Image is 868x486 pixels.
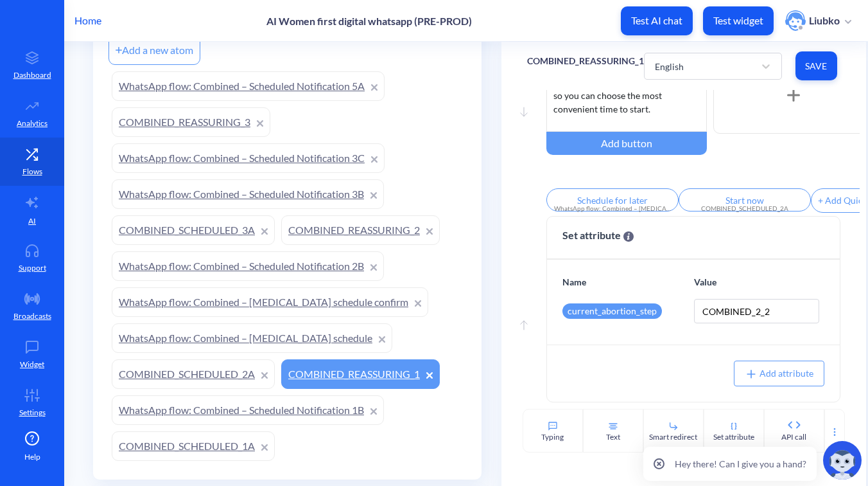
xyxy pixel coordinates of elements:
[694,299,819,323] input: none
[112,71,385,101] a: WhatsApp flow: Combined – Scheduled Notification 5A
[606,431,620,443] div: Text
[112,107,270,137] a: COMBINED_REASSURING_3
[541,431,564,443] div: Typing
[781,431,806,443] div: API call
[649,431,697,443] div: Smart redirect
[703,6,774,35] button: Test widget
[112,287,428,317] a: WhatsApp flow: Combined – [MEDICAL_DATA] schedule confirm
[13,69,51,81] p: Dashboard
[779,9,858,32] button: user photoLiubko
[546,55,707,132] div: You can move on to the 𝗻𝗲𝘅𝘁 𝘀𝘁𝗲𝗽 𝗮𝗻𝘆 𝘁𝗶𝗺𝗲 𝘄𝗶𝘁𝗵𝗶𝗻 𝘁𝗵𝗲 𝗻𝗲𝘅𝘁 𝟮𝟰𝗵 so you can choose the most convenie...
[631,14,682,27] p: Test AI chat
[112,395,384,425] a: WhatsApp flow: Combined – Scheduled Notification 1B
[74,13,101,28] p: Home
[112,179,384,209] a: WhatsApp flow: Combined – Scheduled Notification 3B
[281,215,440,245] a: COMBINED_REASSURING_2
[809,14,840,28] p: Liubko
[795,51,837,80] button: Save
[527,55,644,67] p: COMBINED_REASSURING_1
[20,359,44,370] p: Widget
[112,143,385,173] a: WhatsApp flow: Combined – Scheduled Notification 3C
[546,132,707,155] div: Add button
[713,431,754,443] div: Set attribute
[554,204,671,213] div: WhatsApp flow: Combined – [MEDICAL_DATA] schedule
[621,6,693,35] button: Test AI chat
[108,35,200,65] div: Add a new atom
[112,251,384,281] a: WhatsApp flow: Combined – Scheduled Notification 2B
[686,204,803,213] div: COMBINED_SCHEDULED_2A
[823,441,862,480] img: copilot-icon.svg
[19,407,46,419] p: Settings
[785,10,806,31] img: user photo
[17,118,48,129] p: Analytics
[713,14,763,27] p: Test widget
[22,166,42,177] p: Flows
[745,368,813,379] span: Add attribute
[24,451,40,463] span: Help
[546,188,679,212] input: Reply title
[13,310,51,322] p: Broadcasts
[281,359,440,389] a: COMBINED_REASSURING_1
[266,15,472,27] p: AI Women first digital whatsapp (PRE-PROD)
[112,215,275,245] a: COMBINED_SCHEDULED_3A
[112,359,275,389] a: COMBINED_SCHEDULED_2A
[562,275,688,289] p: Name
[19,262,46,274] p: Support
[112,431,275,461] a: COMBINED_SCHEDULED_1A
[28,215,36,227] p: AI
[679,188,811,212] input: Reply title
[806,60,827,73] span: Save
[655,59,684,73] div: English
[675,457,806,471] p: Hey there! Can I give you a hand?
[562,303,662,319] div: current_abortion_step
[562,228,634,243] span: Set attribute
[694,275,819,289] p: Value
[112,323,392,353] a: WhatsApp flow: Combined – [MEDICAL_DATA] schedule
